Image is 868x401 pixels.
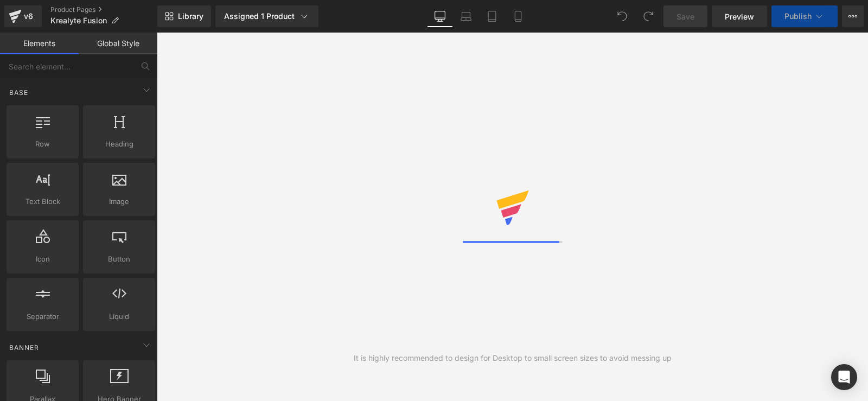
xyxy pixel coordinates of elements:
a: Preview [712,5,767,27]
a: Global Style [79,33,157,54]
button: More [842,5,864,27]
span: Image [86,196,152,207]
div: It is highly recommended to design for Desktop to small screen sizes to avoid messing up [354,352,672,364]
span: Preview [725,11,754,22]
span: Banner [8,342,40,353]
span: Library [178,11,203,21]
span: Liquid [86,311,152,322]
a: v6 [4,5,42,27]
span: Heading [86,138,152,150]
span: Krealyte Fusion [50,16,107,25]
button: Publish [771,5,838,27]
span: Button [86,253,152,265]
a: Tablet [479,5,505,27]
button: Redo [637,5,659,27]
div: Open Intercom Messenger [831,364,857,390]
span: Text Block [10,196,75,207]
span: Base [8,87,29,98]
span: Publish [784,12,812,21]
a: Product Pages [50,5,157,14]
span: Separator [10,311,75,322]
div: Assigned 1 Product [224,11,310,22]
a: Mobile [505,5,531,27]
a: Desktop [427,5,453,27]
span: Save [676,11,694,22]
button: Undo [611,5,633,27]
div: v6 [22,9,35,23]
span: Icon [10,253,75,265]
a: Laptop [453,5,479,27]
span: Row [10,138,75,150]
a: New Library [157,5,211,27]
